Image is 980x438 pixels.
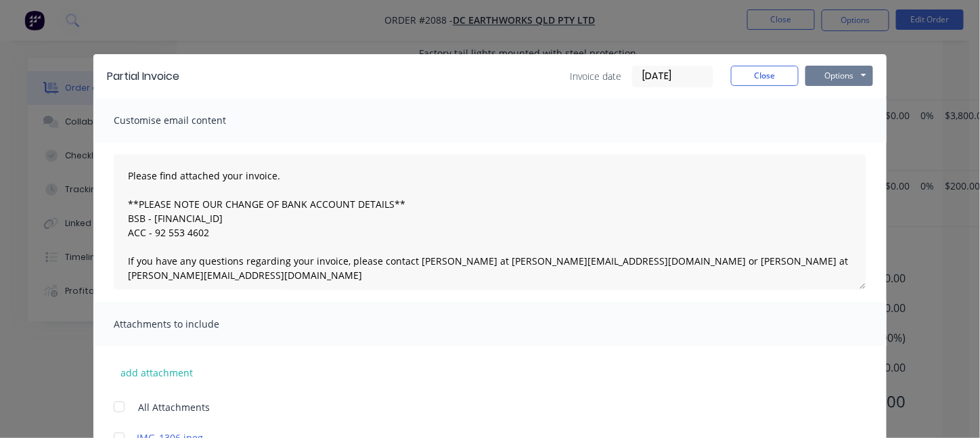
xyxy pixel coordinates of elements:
[731,66,799,86] button: Close
[114,154,866,290] textarea: Please find attached your invoice. **PLEASE NOTE OUR CHANGE OF BANK ACCOUNT DETAILS** BSB - [FINA...
[107,68,179,85] div: Partial Invoice
[138,400,210,414] span: All Attachments
[570,69,621,83] span: Invoice date
[114,315,263,334] span: Attachments to include
[114,362,200,382] button: add attachment
[114,111,263,130] span: Customise email content
[805,66,873,86] button: Options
